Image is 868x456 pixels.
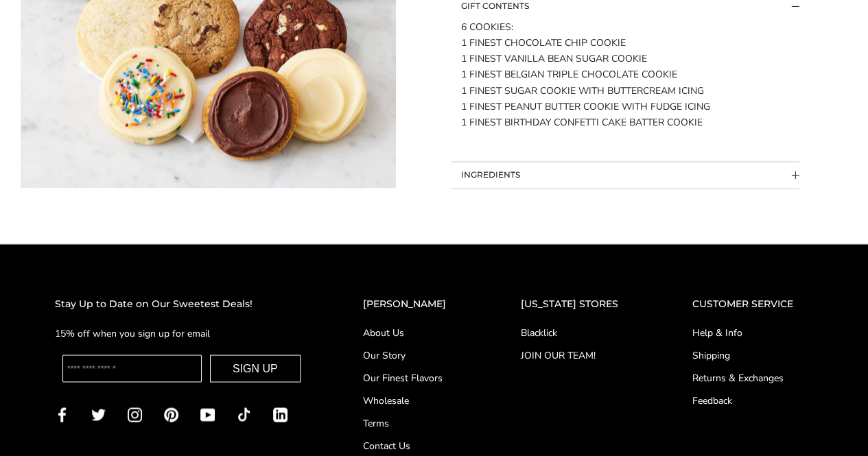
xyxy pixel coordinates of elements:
a: Returns & Exchanges [692,370,813,385]
a: Feedback [692,393,813,407]
a: Shipping [692,348,813,362]
button: SIGN UP [210,355,301,382]
a: Contact Us [363,438,466,453]
h2: [US_STATE] STORES [520,296,637,311]
a: YouTube [200,406,215,422]
a: JOIN OUR TEAM! [520,348,637,362]
h2: Stay Up to Date on Our Sweetest Deals! [55,296,308,311]
button: Collapsible block button [451,162,799,188]
a: Twitter [91,406,106,422]
a: About Us [363,325,466,339]
a: LinkedIn [273,406,288,422]
a: Facebook [55,406,69,422]
a: Our Story [363,348,466,362]
a: Instagram [128,406,142,422]
input: Enter your email [62,355,202,382]
a: Wholesale [363,393,466,407]
h2: [PERSON_NAME] [363,296,466,311]
a: Pinterest [164,406,178,422]
a: Our Finest Flavors [363,370,466,385]
p: 15% off when you sign up for email [55,325,308,341]
a: TikTok [237,406,251,422]
a: Terms [363,416,466,430]
a: Help & Info [692,325,813,339]
div: 6 COOKIES: 1 FINEST CHOCOLATE CHIP COOKIE 1 FINEST VANILLA BEAN SUGAR COOKIE 1 FINEST BELGIAN TRI... [461,19,789,130]
a: Blacklick [520,325,637,339]
div: Collapsible block button [451,19,799,161]
h2: CUSTOMER SERVICE [692,296,813,311]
